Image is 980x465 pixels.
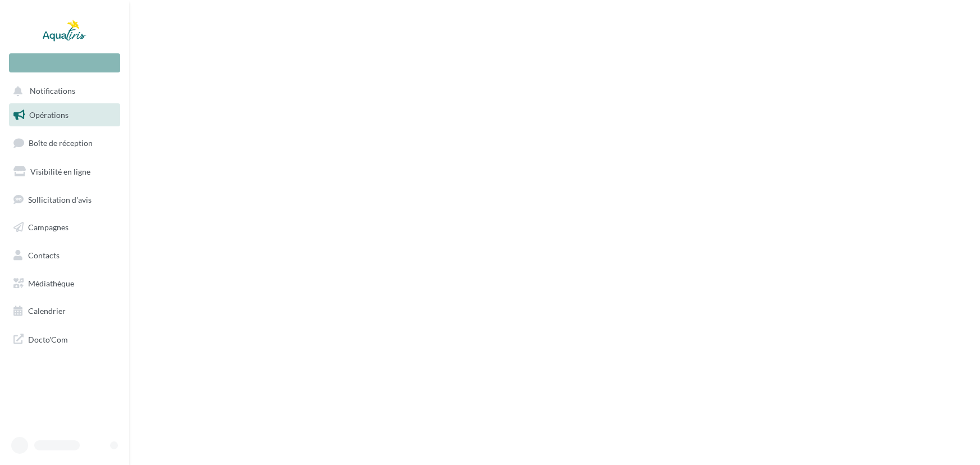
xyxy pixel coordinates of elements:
[7,103,122,127] a: Opérations
[7,216,122,239] a: Campagnes
[7,272,122,295] a: Médiathèque
[7,299,122,323] a: Calendrier
[7,188,122,212] a: Sollicitation d'avis
[28,194,92,204] span: Sollicitation d'avis
[7,160,122,184] a: Visibilité en ligne
[29,110,69,120] span: Opérations
[30,86,75,96] span: Notifications
[28,306,66,316] span: Calendrier
[28,279,74,288] span: Médiathèque
[7,131,122,155] a: Boîte de réception
[7,327,122,351] a: Docto'Com
[28,222,69,232] span: Campagnes
[9,53,120,72] div: Nouvelle campagne
[28,332,68,347] span: Docto'Com
[29,138,93,148] span: Boîte de réception
[7,244,122,267] a: Contacts
[30,167,90,176] span: Visibilité en ligne
[28,250,60,260] span: Contacts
